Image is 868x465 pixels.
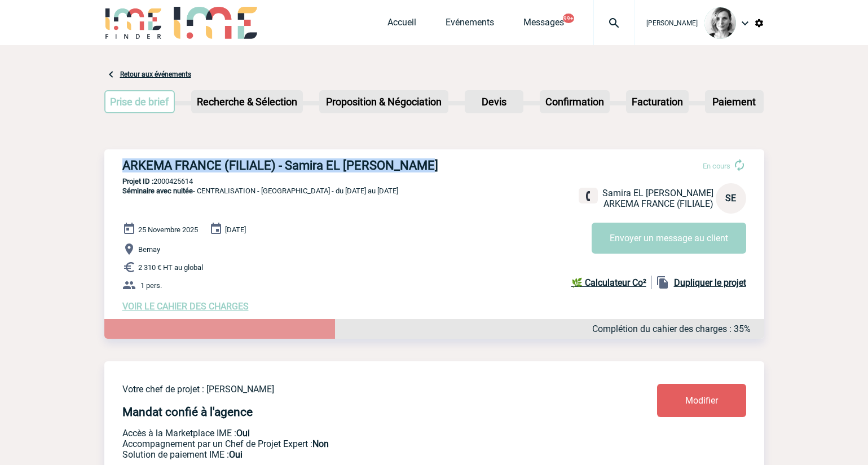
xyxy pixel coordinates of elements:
span: - CENTRALISATION - [GEOGRAPHIC_DATA] - du [DATE] au [DATE] [122,187,398,195]
button: Envoyer un message au client [592,223,746,254]
p: Proposition & Négociation [320,91,447,112]
span: 2 310 € HT au global [138,263,203,272]
h4: Mandat confié à l'agence [122,405,253,419]
a: VOIR LE CAHIER DES CHARGES [122,301,249,312]
img: fixe.png [583,191,593,201]
p: Votre chef de projet : [PERSON_NAME] [122,384,591,395]
button: 99+ [563,14,574,23]
p: Recherche & Sélection [192,91,302,112]
span: Bernay [138,245,160,254]
img: file_copy-black-24dp.png [656,276,669,289]
p: Prestation payante [122,439,591,449]
span: ARKEMA FRANCE (FILIALE) [603,198,713,209]
a: Evénements [446,17,494,33]
h3: ARKEMA FRANCE (FILIALE) - Samira EL [PERSON_NAME] [122,158,461,172]
p: Confirmation [541,91,609,112]
a: Messages [523,17,564,33]
b: 🌿 Calculateur Co² [571,277,646,288]
span: Samira EL [PERSON_NAME] [602,188,713,198]
p: Facturation [627,91,688,112]
p: Accès à la Marketplace IME : [122,428,591,439]
img: IME-Finder [104,7,163,39]
b: Dupliquer le projet [674,277,746,288]
b: Oui [236,428,250,439]
span: [DATE] [225,225,246,234]
p: Paiement [706,91,763,112]
p: 2000425614 [104,177,764,185]
p: Devis [466,91,522,112]
span: En cours [703,162,730,170]
span: 1 pers. [140,281,162,290]
a: Retour aux événements [120,70,191,78]
span: Séminaire avec nuitée [122,187,193,195]
img: 103019-1.png [704,7,736,39]
span: SE [725,193,736,203]
span: 25 Novembre 2025 [138,225,198,234]
a: Accueil [387,17,416,33]
p: Prise de brief [105,91,174,112]
span: [PERSON_NAME] [646,19,698,27]
b: Oui [229,449,243,460]
a: 🌿 Calculateur Co² [571,276,651,289]
b: Projet ID : [122,177,153,185]
span: Modifier [685,395,718,406]
p: Conformité aux process achat client, Prise en charge de la facturation, Mutualisation de plusieur... [122,449,591,460]
b: Non [312,439,329,449]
